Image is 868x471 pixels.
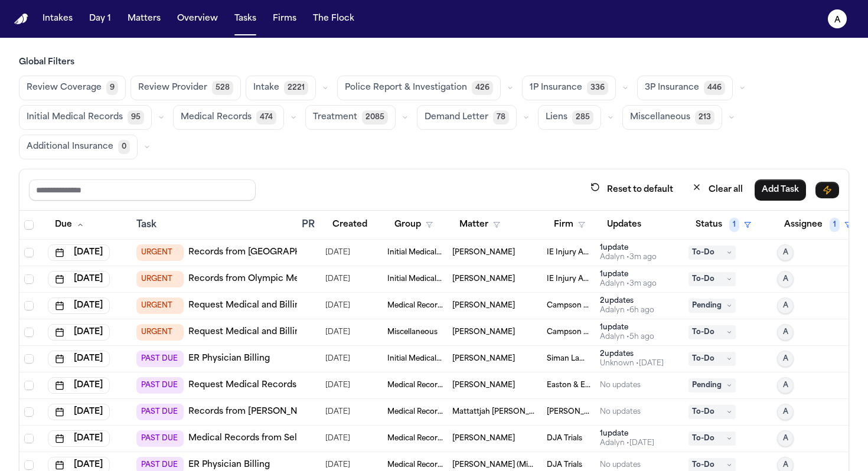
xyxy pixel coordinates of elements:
span: Miscellaneous [387,328,438,337]
span: Medical Records [387,407,443,417]
div: Task [136,218,292,232]
span: Select row [24,328,34,337]
span: Siman Law Firm [547,354,590,364]
span: 336 [587,81,608,95]
span: Brandon Arteaga [452,274,515,284]
span: A [783,274,788,284]
div: 1 update [600,270,657,279]
button: Liens285 [538,105,601,130]
span: Select all [24,220,34,230]
div: Last updated by System at 4/30/2025, 11:46:54 AM [600,359,664,368]
span: Police Report & Investigation [345,82,467,94]
button: Medical Records474 [173,105,284,130]
a: Records from [GEOGRAPHIC_DATA] [GEOGRAPHIC_DATA] Rehab [188,247,465,259]
div: No updates [600,407,641,417]
span: Select row [24,301,34,310]
span: URGENT [136,271,184,287]
span: PAST DUE [136,430,184,447]
span: Easton & Easton [547,381,590,390]
button: Firm [547,214,592,235]
button: Police Report & Investigation426 [337,76,501,100]
span: Select row [24,248,34,257]
button: Day 1 [84,8,116,30]
a: Intakes [38,8,77,30]
text: A [834,16,841,24]
button: Tasks [230,8,261,30]
span: 1 [830,218,840,232]
button: A [777,351,794,367]
button: Immediate Task [815,182,839,198]
span: To-Do [688,325,736,339]
span: Medical Records [387,460,443,470]
span: A [783,381,788,390]
button: Created [325,214,374,235]
span: A [783,301,788,310]
span: Initial Medical Records [387,274,443,284]
div: PR [302,218,316,232]
span: DJA Trials [547,434,582,443]
span: Intake [253,82,279,94]
button: [DATE] [48,351,110,367]
button: A [777,377,794,394]
a: Home [14,14,28,25]
span: 7/14/2025, 6:09:25 PM [325,430,350,447]
span: 446 [704,81,725,95]
span: 285 [572,110,593,125]
button: Treatment2085 [305,105,396,130]
span: A [783,328,788,337]
span: Medical Records [387,434,443,443]
button: 3P Insurance446 [637,76,733,100]
div: Last updated by Adalyn at 7/23/2025, 12:26:35 PM [600,439,654,448]
button: Assignee1 [777,214,859,235]
button: [DATE] [48,271,110,287]
span: Treatment [313,112,357,123]
span: 528 [212,81,233,95]
a: Medical Records from Select Physical Therapy [DATE] - [DATE] [188,433,453,444]
span: Pending [688,378,736,392]
button: Due [48,214,91,235]
span: DJA Trials [547,460,582,470]
button: [DATE] [48,244,110,261]
a: Request Medical and Billing Records [188,300,342,312]
span: Medical Records [387,381,443,390]
button: Firms [268,8,301,30]
span: Shenequa Wright [452,328,515,337]
button: [DATE] [48,377,110,394]
button: Reset to default [583,179,680,201]
button: A [777,430,794,447]
button: Matter [452,214,507,235]
span: PAST DUE [136,377,184,394]
span: 474 [256,110,276,125]
span: Select row [24,274,34,284]
a: ER Physician Billing [188,459,270,471]
span: 78 [493,110,509,125]
div: 2 update s [600,296,654,306]
span: 7/3/2025, 6:43:49 AM [325,297,350,314]
button: Intake2221 [246,76,316,100]
span: PAST DUE [136,351,184,367]
span: 95 [128,110,144,125]
span: Initial Medical Records [387,354,443,364]
span: IE Injury Attorney [547,248,590,257]
button: A [777,297,794,314]
div: Last updated by Adalyn at 8/29/2025, 10:49:23 AM [600,332,654,342]
div: Last updated by Adalyn at 8/29/2025, 4:45:31 PM [600,253,657,262]
span: Select row [24,434,34,443]
span: Demand Letter [425,112,488,123]
button: Matters [123,8,165,30]
div: Last updated by Adalyn at 8/29/2025, 4:46:09 PM [600,279,657,289]
span: To-Do [688,431,736,446]
span: 5/17/2025, 8:26:51 AM [325,271,350,287]
h3: Global Filters [19,57,849,68]
span: 2085 [362,110,388,125]
a: Records from Olympic Medical Imaging Center [188,273,388,285]
span: Demi Mendez (Minor Represented by Teresa Flores) [452,460,537,470]
button: Miscellaneous213 [622,105,722,130]
button: Add Task [755,179,806,201]
span: 2221 [284,81,308,95]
